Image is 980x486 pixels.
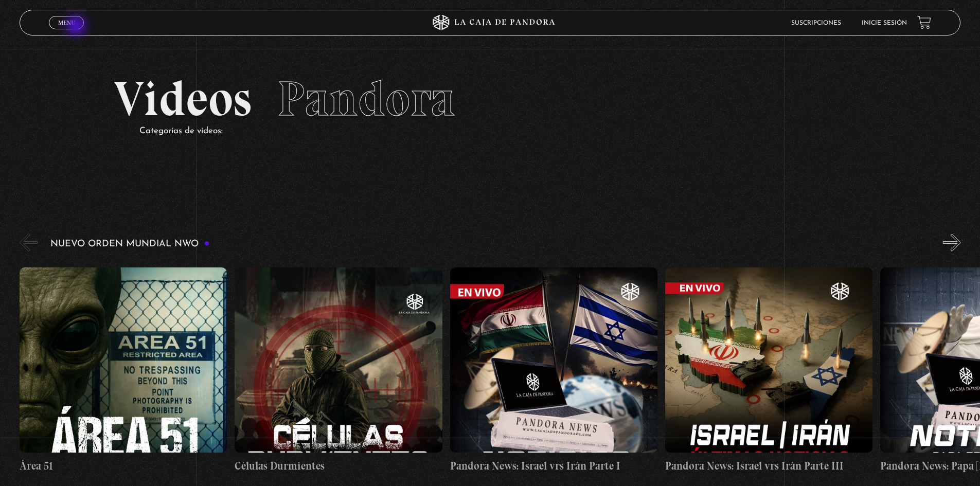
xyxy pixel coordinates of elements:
a: Pandora News: Israel vrs Irán Parte I [450,259,657,482]
h4: Pandora News: Israel vrs Irán Parte I [450,458,657,474]
a: Inicie sesión [862,20,907,26]
h4: Células Durmientes [235,458,442,474]
span: Cerrar [55,28,79,35]
a: Pandora News: Israel vrs Irán Parte III [665,259,872,482]
h3: Nuevo Orden Mundial NWO [50,239,210,249]
a: View your shopping cart [917,15,931,29]
a: Área 51 [20,259,227,482]
p: Categorías de videos: [139,123,866,139]
button: Next [943,233,961,251]
h2: Videos [114,75,866,123]
h4: Pandora News: Israel vrs Irán Parte III [665,458,872,474]
a: Suscripciones [791,20,841,26]
span: Menu [58,20,75,26]
a: Células Durmientes [235,259,442,482]
button: Previous [20,233,38,251]
span: Pandora [277,69,455,128]
h4: Área 51 [20,458,227,474]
